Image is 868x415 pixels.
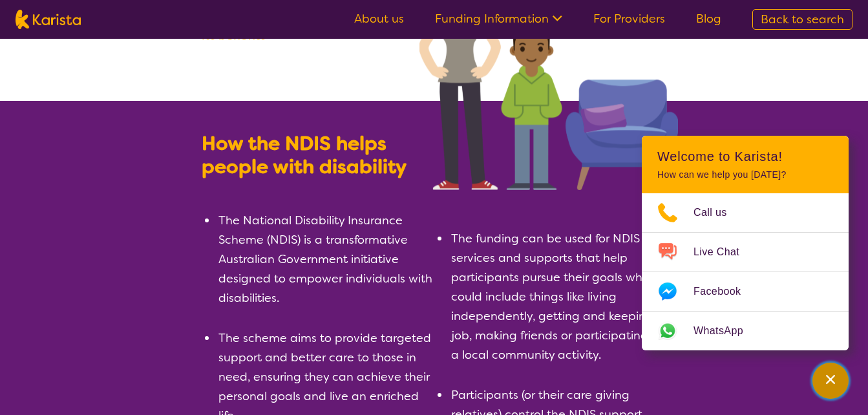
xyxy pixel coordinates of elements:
[761,12,844,27] span: Back to search
[693,242,755,262] span: Live Chat
[696,11,721,27] a: Blog
[693,321,759,341] span: WhatsApp
[812,363,849,399] button: Channel Menu
[435,11,562,27] a: Funding Information
[657,169,833,180] p: How can we help you [DATE]?
[450,229,667,365] li: The funding can be used for NDIS services and supports that help participants pursue their goals ...
[693,282,756,301] span: Facebook
[202,131,407,180] b: How the NDIS helps people with disability
[16,10,81,29] img: Karista logo
[657,149,833,164] h2: Welcome to Karista!
[354,11,404,27] a: About us
[693,203,743,222] span: Call us
[642,193,849,350] ul: Choose channel
[593,11,665,27] a: For Providers
[642,312,849,350] a: Web link opens in a new tab.
[217,211,434,308] li: The National Disability Insurance Scheme (NDIS) is a transformative Australian Government initiat...
[642,136,849,350] div: Channel Menu
[752,9,852,30] a: Back to search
